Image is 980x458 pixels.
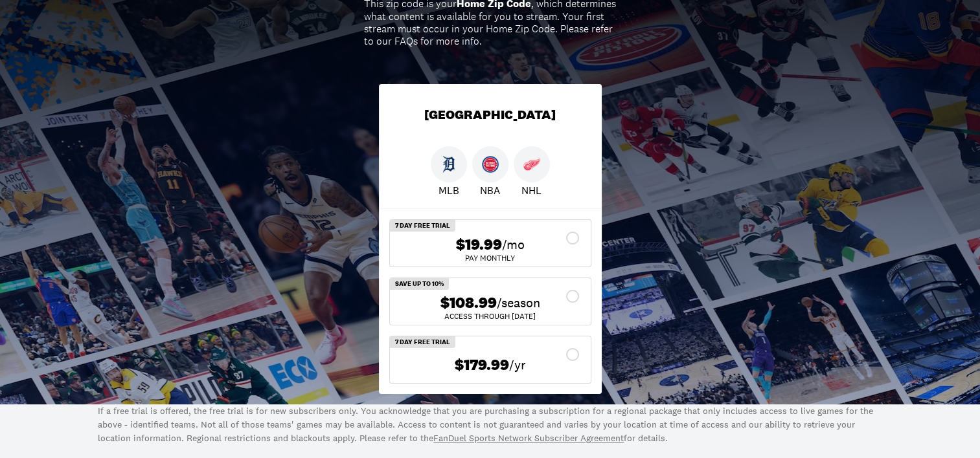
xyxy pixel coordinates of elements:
[390,278,449,290] div: Save Up To 10%
[98,404,882,445] p: If a free trial is offered, the free trial is for new subscribers only. You acknowledge that you ...
[433,432,624,444] a: FanDuel Sports Network Subscriber Agreement
[497,294,540,312] span: /season
[440,294,497,312] span: $108.99
[482,156,499,173] img: Pistons
[521,182,541,198] p: NHL
[509,356,526,374] span: /yr
[390,220,455,232] div: 7 Day Free Trial
[523,156,540,173] img: Red Wings
[439,182,459,198] p: MLB
[502,235,525,254] span: /mo
[455,356,509,375] span: $179.99
[400,312,580,320] div: ACCESS THROUGH [DATE]
[400,254,580,262] div: Pay Monthly
[480,182,500,198] p: NBA
[379,84,602,146] div: [GEOGRAPHIC_DATA]
[456,235,502,254] span: $19.99
[440,156,457,173] img: Tigers
[390,336,455,348] div: 7 Day Free Trial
